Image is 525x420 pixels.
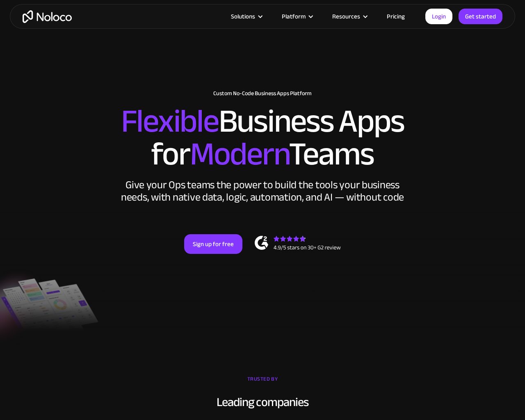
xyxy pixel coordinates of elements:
a: Get started [459,9,502,24]
a: Sign up for free [184,234,242,254]
a: Login [425,9,452,24]
div: Resources [332,11,360,22]
div: Platform [282,11,306,22]
span: Flexible [121,91,219,152]
div: Solutions [231,11,255,22]
h2: Business Apps for Teams [8,105,517,171]
div: Resources [322,11,377,22]
a: Pricing [377,11,415,22]
div: Give your Ops teams the power to build the tools your business needs, with native data, logic, au... [119,179,406,203]
a: home [23,10,72,23]
div: Solutions [221,11,272,22]
span: Modern [190,123,289,185]
div: Platform [272,11,322,22]
h1: Custom No-Code Business Apps Platform [8,90,517,97]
